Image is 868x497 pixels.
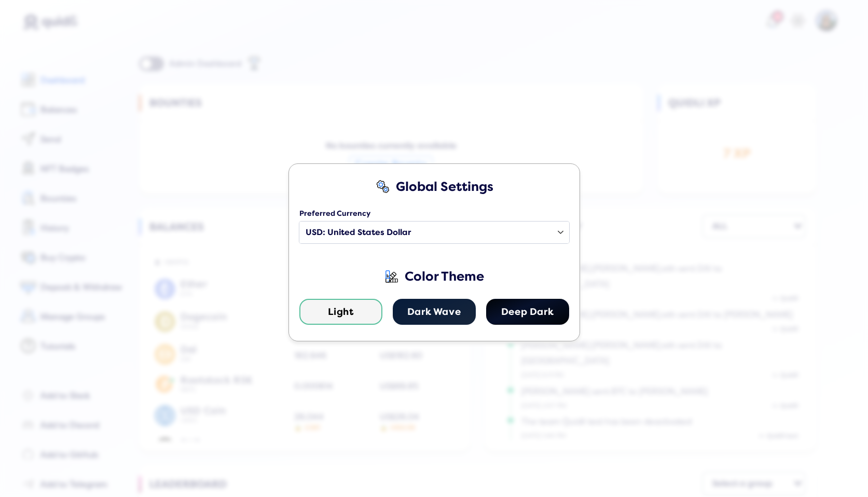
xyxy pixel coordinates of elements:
[486,299,569,325] button: Deep Dark
[396,180,493,195] div: Global Settings
[405,269,484,284] div: Color Theme
[393,299,476,325] button: Dark Wave
[299,210,569,221] label: Preferred Currency
[299,299,382,325] button: Light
